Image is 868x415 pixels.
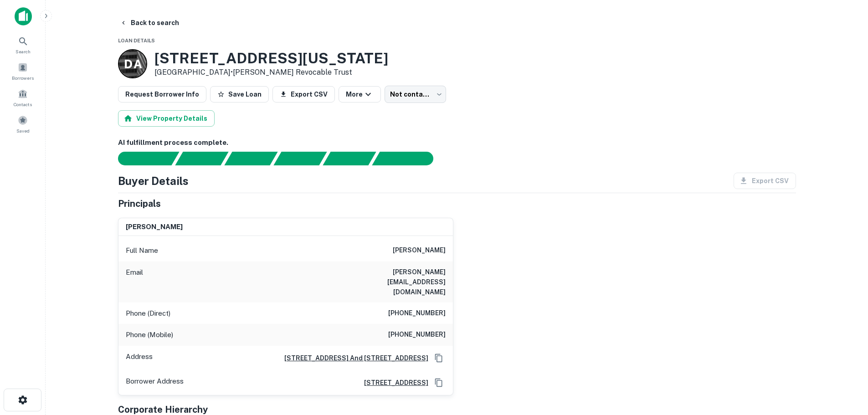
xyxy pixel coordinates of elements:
span: Loan Details [118,38,155,43]
a: [STREET_ADDRESS] And [STREET_ADDRESS] [277,353,428,363]
button: Copy Address [432,351,446,365]
p: D A [124,55,141,73]
button: View Property Details [118,110,215,127]
p: Phone (Mobile) [126,329,173,340]
h4: Buyer Details [118,173,189,189]
div: Documents found, AI parsing details... [224,152,277,165]
h6: AI fulfillment process complete. [118,138,796,148]
p: [GEOGRAPHIC_DATA] • [154,67,388,78]
h6: [PHONE_NUMBER] [388,308,446,319]
p: Address [126,351,153,365]
a: Contacts [3,85,43,110]
div: Principals found, still searching for contact information. This may take time... [323,152,376,165]
p: Phone (Direct) [126,308,170,319]
button: Request Borrower Info [118,86,206,102]
button: Save Loan [210,86,269,102]
h5: Principals [118,197,161,210]
div: AI fulfillment process complete. [372,152,444,165]
span: Contacts [14,101,32,108]
span: Search [15,48,31,55]
a: Saved [3,112,43,136]
h6: [PERSON_NAME] [126,222,183,232]
h6: [PHONE_NUMBER] [388,329,446,340]
iframe: Chat Widget [822,342,868,386]
h6: [PERSON_NAME] [393,245,446,256]
p: Email [126,267,143,297]
p: Borrower Address [126,376,184,389]
span: Borrowers [12,74,34,82]
p: Full Name [126,245,158,256]
h6: [PERSON_NAME][EMAIL_ADDRESS][DOMAIN_NAME] [336,267,446,297]
button: Export CSV [272,86,335,102]
button: More [339,86,381,102]
div: Your request is received and processing... [175,152,228,165]
button: Copy Address [432,376,446,389]
div: Principals found, AI now looking for contact information... [273,152,327,165]
a: Borrowers [3,59,43,83]
h3: [STREET_ADDRESS][US_STATE] [154,50,388,67]
img: capitalize-icon.png [15,7,32,26]
div: Sending borrower request to AI... [107,152,175,165]
a: Search [3,32,43,57]
a: [PERSON_NAME] Revocable Trust [233,68,352,77]
a: [STREET_ADDRESS] [357,378,428,388]
span: Saved [16,127,30,134]
button: Back to search [116,15,183,31]
div: Not contacted [385,86,446,103]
